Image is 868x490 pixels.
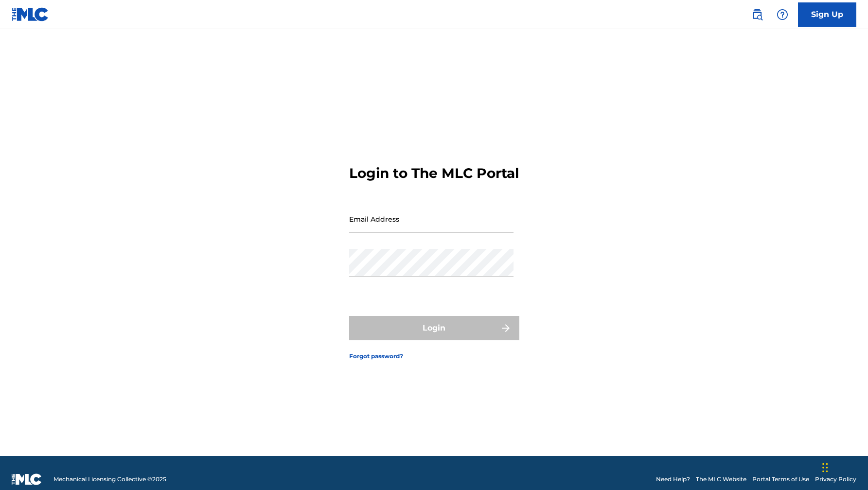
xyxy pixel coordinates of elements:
[696,475,746,484] a: The MLC Website
[751,9,763,20] img: search
[819,443,868,490] iframe: Chat Widget
[822,453,828,482] div: Drag
[747,5,767,24] a: Public Search
[752,475,809,484] a: Portal Terms of Use
[798,2,856,27] a: Sign Up
[777,9,788,20] img: help
[773,5,792,24] div: Help
[12,7,49,21] img: MLC Logo
[815,475,856,484] a: Privacy Policy
[656,475,690,484] a: Need Help?
[12,473,42,485] img: logo
[349,165,519,182] h3: Login to The MLC Portal
[349,352,403,361] a: Forgot password?
[53,475,166,484] span: Mechanical Licensing Collective © 2025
